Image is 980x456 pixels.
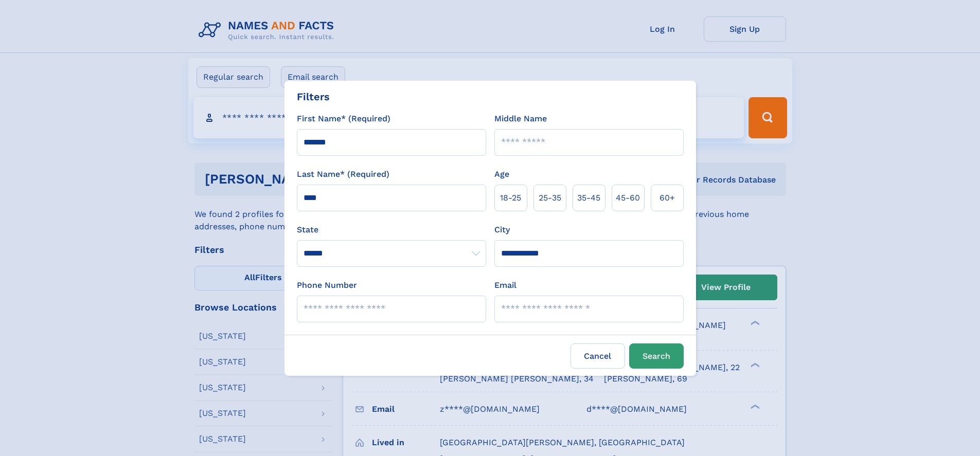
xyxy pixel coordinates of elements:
label: Phone Number [297,279,357,291]
label: First Name* (Required) [297,113,390,125]
span: 25‑35 [539,192,561,204]
label: Age [494,168,509,180]
label: Last Name* (Required) [297,168,389,180]
div: Filters [297,89,330,104]
span: 18‑25 [500,192,521,204]
button: Search [629,343,684,369]
label: State [297,224,486,236]
label: City [494,224,510,236]
span: 35‑45 [577,192,600,204]
label: Email [494,279,516,291]
label: Middle Name [494,113,547,125]
span: 45‑60 [616,192,640,204]
label: Cancel [571,343,625,369]
span: 60+ [660,192,675,204]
